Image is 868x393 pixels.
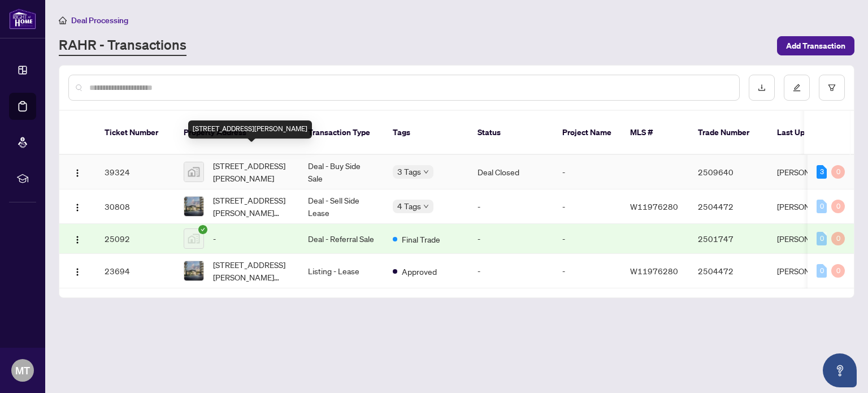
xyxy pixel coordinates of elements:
[793,84,801,92] span: edit
[817,232,827,245] div: 0
[188,120,312,139] div: [STREET_ADDRESS][PERSON_NAME]
[68,262,86,280] button: Logo
[831,200,845,213] div: 0
[73,267,82,277] img: Logo
[73,235,82,244] img: Logo
[831,232,845,245] div: 0
[96,224,175,254] td: 25092
[397,200,421,213] span: 4 Tags
[689,189,768,224] td: 2504472
[768,224,853,254] td: [PERSON_NAME]
[397,165,421,178] span: 3 Tags
[73,169,82,178] img: Logo
[768,111,853,155] th: Last Updated By
[402,265,437,278] span: Approved
[817,165,827,179] div: 3
[468,189,553,224] td: -
[15,362,30,378] span: MT
[299,155,384,189] td: Deal - Buy Side Sale
[817,264,827,278] div: 0
[621,111,689,155] th: MLS #
[468,254,553,288] td: -
[68,197,86,215] button: Logo
[59,36,186,56] a: RAHR - Transactions
[9,8,36,29] img: logo
[96,155,175,189] td: 39324
[553,189,621,224] td: -
[768,254,853,288] td: [PERSON_NAME]
[553,155,621,189] td: -
[819,75,845,101] button: filter
[823,353,857,387] button: Open asap
[468,111,553,155] th: Status
[468,224,553,254] td: -
[96,254,175,288] td: 23694
[71,15,128,25] span: Deal Processing
[831,165,845,179] div: 0
[402,233,440,245] span: Final Trade
[553,254,621,288] td: -
[96,111,175,155] th: Ticket Number
[198,225,207,234] span: check-circle
[213,232,216,245] span: -
[689,155,768,189] td: 2509640
[423,204,429,209] span: down
[689,111,768,155] th: Trade Number
[96,189,175,224] td: 30808
[299,189,384,224] td: Deal - Sell Side Lease
[73,203,82,212] img: Logo
[68,163,86,181] button: Logo
[630,266,678,276] span: W11976280
[299,254,384,288] td: Listing - Lease
[184,261,203,280] img: thumbnail-img
[768,189,853,224] td: [PERSON_NAME]
[831,264,845,278] div: 0
[59,16,67,24] span: home
[299,224,384,254] td: Deal - Referral Sale
[689,254,768,288] td: 2504472
[175,111,299,155] th: Property Address
[384,111,468,155] th: Tags
[817,200,827,213] div: 0
[768,155,853,189] td: [PERSON_NAME]
[423,169,429,175] span: down
[758,84,766,92] span: download
[184,229,203,248] img: thumbnail-img
[777,36,854,55] button: Add Transaction
[828,84,836,92] span: filter
[553,224,621,254] td: -
[553,111,621,155] th: Project Name
[213,258,290,283] span: [STREET_ADDRESS][PERSON_NAME][PERSON_NAME]
[184,197,203,216] img: thumbnail-img
[689,224,768,254] td: 2501747
[299,111,384,155] th: Transaction Type
[68,230,86,248] button: Logo
[749,75,775,101] button: download
[786,37,845,55] span: Add Transaction
[468,155,553,189] td: Deal Closed
[213,194,290,219] span: [STREET_ADDRESS][PERSON_NAME][PERSON_NAME]
[784,75,810,101] button: edit
[184,162,203,182] img: thumbnail-img
[213,159,290,184] span: [STREET_ADDRESS][PERSON_NAME]
[630,201,678,211] span: W11976280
